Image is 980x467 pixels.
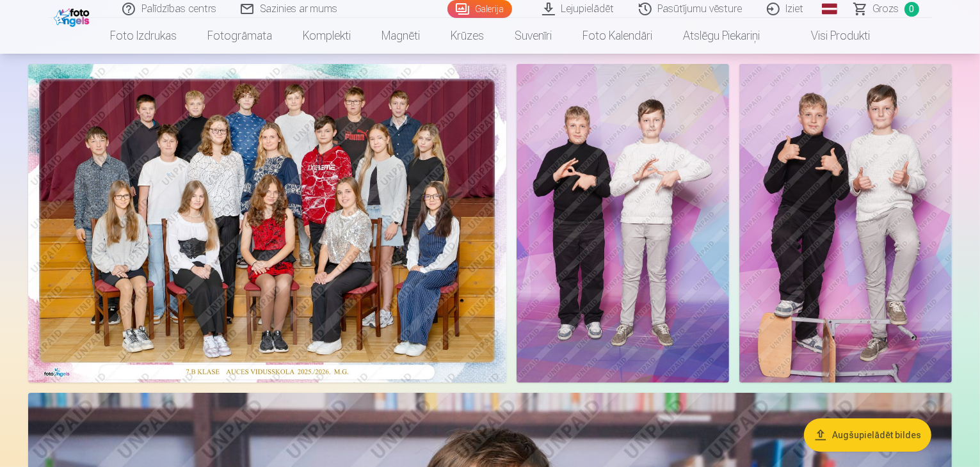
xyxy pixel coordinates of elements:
a: Foto izdrukas [95,18,192,54]
a: Suvenīri [499,18,567,54]
button: Augšupielādēt bildes [804,418,931,452]
a: Foto kalendāri [567,18,668,54]
a: Magnēti [366,18,435,54]
a: Krūzes [435,18,499,54]
span: Grozs [873,1,899,17]
a: Komplekti [287,18,366,54]
a: Atslēgu piekariņi [668,18,775,54]
span: 0 [904,2,919,17]
a: Fotogrāmata [192,18,287,54]
img: /fa1 [54,5,93,27]
a: Visi produkti [775,18,885,54]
